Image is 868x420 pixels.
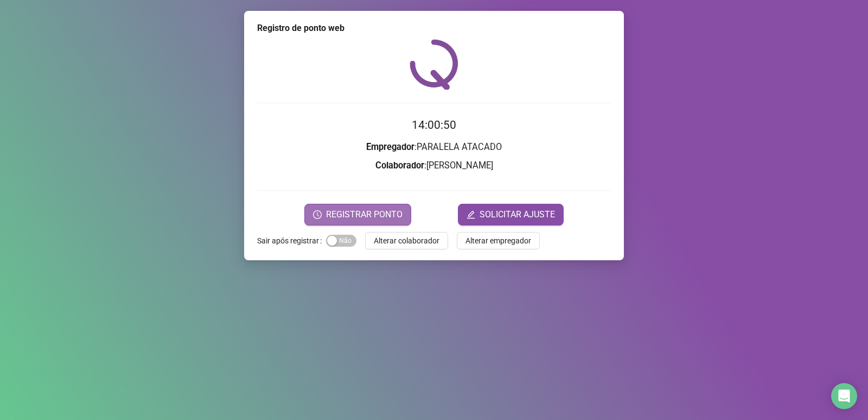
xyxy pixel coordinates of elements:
button: Alterar empregador [457,232,540,249]
label: Sair após registrar [257,232,326,249]
button: editSOLICITAR AJUSTE [458,204,564,225]
button: REGISTRAR PONTO [304,204,411,225]
strong: Colaborador [375,160,424,171]
strong: Empregador [366,142,414,152]
span: edit [467,210,475,219]
div: Registro de ponto web [257,22,611,35]
div: Open Intercom Messenger [831,383,857,409]
img: QRPoint [410,39,458,90]
button: Alterar colaborador [365,232,448,249]
span: Alterar empregador [465,235,531,247]
h3: : PARALELA ATACADO [257,140,611,154]
span: clock-circle [313,210,322,219]
span: REGISTRAR PONTO [326,208,403,221]
span: SOLICITAR AJUSTE [480,208,555,221]
span: Alterar colaborador [374,235,439,247]
h3: : [PERSON_NAME] [257,159,611,173]
time: 14:00:50 [412,118,456,131]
